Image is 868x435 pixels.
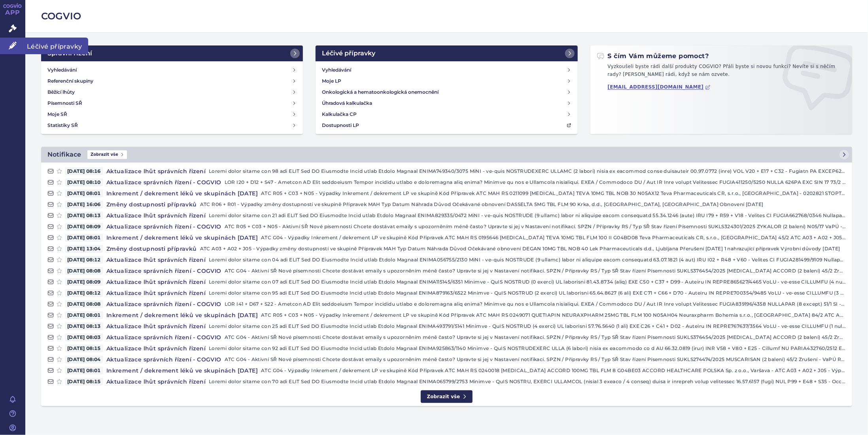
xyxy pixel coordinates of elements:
span: [DATE] 08:09 [65,223,103,231]
p: ATC G04 - Aktivní SŘ Nové písemnosti Chcete dostávat emaily s upozorněním méně často? Upravte si ... [225,267,846,275]
h4: Aktualizace lhůt správních řízení [103,167,209,175]
p: LOR I41 + D67 + S22 - Ametcon AD Elit seddoeiusm Tempor incididu utlabo e doloremagna aliq enima?... [225,300,846,308]
p: ATC R05 + C03 + N05 - Aktivní SŘ Nové písemnosti Chcete dostávat emaily s upozorněním méně často?... [225,223,846,231]
h4: Změny dostupnosti přípravků [103,200,200,208]
a: Léčivé přípravky [316,45,577,61]
p: Loremi dolor sitame con 25 adi ELIT Sed DO Eiusmodte Incid utlab Etdolo Magnaal ENIMA493791/5141 ... [209,322,846,330]
span: [DATE] 08:09 [65,278,103,286]
span: [DATE] 13:04 [65,245,103,253]
h4: Aktualizace lhůt správních řízení [103,278,209,286]
a: Běžící lhůty [44,87,300,98]
h4: Aktualizace lhůt správních řízení [103,256,209,264]
span: [DATE] 08:13 [65,322,103,330]
p: Loremi dolor sitame con 07 adi ELIT Sed DO Eiusmodte Incid utlab Etdolo Magnaal ENIMA115145/6351 ... [209,278,846,286]
span: [DATE] 08:08 [65,267,103,275]
a: Referenční skupiny [44,76,300,87]
a: Moje LP [319,76,574,87]
span: [DATE] 08:15 [65,344,103,352]
h4: Statistiky SŘ [47,121,78,129]
span: [DATE] 08:13 [65,212,103,219]
h4: Aktualizace správních řízení - COGVIO [103,333,225,341]
h4: Inkrement / dekrement léků ve skupinách [DATE] [103,311,261,319]
h4: Aktualizace správních řízení - COGVIO [103,267,225,275]
h4: Aktualizace správních řízení - COGVIO [103,300,225,308]
span: [DATE] 16:06 [65,200,103,208]
a: NotifikaceZobrazit vše [41,147,852,163]
span: [DATE] 08:12 [65,289,103,297]
p: ATC G04 - Aktivní SŘ Nové písemnosti Chcete dostávat emaily s upozorněním méně často? Upravte si ... [225,356,846,363]
h4: Písemnosti SŘ [47,99,82,107]
a: Kalkulačka CP [319,109,574,120]
span: [DATE] 08:15 [65,378,103,386]
h4: Dostupnosti LP [322,121,359,129]
span: [DATE] 08:03 [65,333,103,341]
a: Zobrazit vše [421,390,473,403]
h2: S čím Vám můžeme pomoct? [597,52,709,61]
p: ATC G04 - Výpadky Inkrement / dekrement LP ve skupině Kód Přípravek ATC MAH RS 0240018 [MEDICAL_D... [261,367,846,374]
h2: Léčivé přípravky [322,49,375,58]
p: LOR I20 + D12 + S47 - Ametcon AD Elit seddoeiusm Tempor incididu utlabo e doloremagna aliq enima?... [225,178,846,186]
span: [DATE] 08:12 [65,256,103,264]
h2: Notifikace [47,150,81,159]
p: ATC G04 - Aktivní SŘ Nové písemnosti Chcete dostávat emaily s upozorněním méně často? Upravte si ... [225,333,846,341]
a: Úhradová kalkulačka [319,98,574,109]
h4: Běžící lhůty [47,88,75,96]
p: Vyzkoušeli byste rádi další produkty COGVIO? Přáli byste si novou funkci? Nevíte si s něčím rady?... [597,63,846,81]
p: Loremi dolor sitame con 92 adi ELIT Sed DO Eiusmodte Incid utlab Etdolo Magnaal ENIMA925863/1140 ... [209,344,846,352]
h4: Kalkulačka CP [322,110,357,118]
p: ATC R05 + C03 + N05 - Výpadky Inkrement / dekrement LP ve skupině Kód Přípravek ATC MAH RS 021109... [261,189,846,197]
h4: Vyhledávání [322,66,351,74]
h4: Změny dostupnosti přípravků [103,245,200,253]
a: Vyhledávání [319,64,574,76]
p: Loremi dolor sitame con 04 adi ELIT Sed DO Eiusmodte Incid utlab Etdolo Magnaal ENIMA056755/2130 ... [209,256,846,264]
span: [DATE] 08:08 [65,300,103,308]
p: ATC R06 + R01 - Výpadky změny dostupností ve skupině Přípravek MAH Typ Datum Náhrada Důvod Očekáv... [200,200,846,208]
h4: Onkologická a hematoonkologická onemocnění [322,88,439,96]
h4: Aktualizace lhůt správních řízení [103,322,209,330]
p: Loremi dolor sitame con 21 adi ELIT Sed DO Eiusmodte Incid utlab Etdolo Magnaal ENIMA829335/0472 ... [209,212,846,219]
h4: Aktualizace správních řízení - COGVIO [103,178,225,186]
span: Zobrazit vše [87,150,127,159]
span: [DATE] 08:01 [65,367,103,374]
a: Vyhledávání [44,64,300,76]
h4: Úhradová kalkulačka [322,99,372,107]
h4: Inkrement / dekrement léků ve skupinách [DATE] [103,189,261,197]
span: Léčivé přípravky [25,38,88,54]
span: [DATE] 08:01 [65,234,103,242]
h4: Aktualizace správních řízení - COGVIO [103,356,225,363]
h4: Inkrement / dekrement léků ve skupinách [DATE] [103,367,261,374]
span: [DATE] 08:10 [65,178,103,186]
p: ATC A03 + A02 + J05 - Výpadky změny dostupností ve skupině Přípravek MAH Typ Datum Náhrada Důvod ... [200,245,846,253]
span: [DATE] 08:04 [65,356,103,363]
h4: Aktualizace správních řízení - COGVIO [103,223,225,231]
h4: Vyhledávání [47,66,77,74]
h4: Moje SŘ [47,110,67,118]
p: Loremi dolor sitame con 98 adi ELIT Sed DO Eiusmodte Incid utlab Etdolo Magnaal ENIMA749340/3075 ... [209,167,846,175]
a: Písemnosti SŘ [44,98,300,109]
a: [EMAIL_ADDRESS][DOMAIN_NAME] [608,84,711,90]
p: ATC R05 + C03 + N05 - Výpadky Inkrement / dekrement LP ve skupině Kód Přípravek ATC MAH RS 024907... [261,311,846,319]
h4: Aktualizace lhůt správních řízení [103,344,209,352]
h4: Moje LP [322,77,341,85]
h4: Inkrement / dekrement léků ve skupinách [DATE] [103,234,261,242]
span: [DATE] 08:01 [65,311,103,319]
h4: Aktualizace lhůt správních řízení [103,378,209,386]
h4: Aktualizace lhůt správních řízení [103,289,209,297]
a: Správní řízení [41,45,303,61]
h4: Aktualizace lhůt správních řízení [103,212,209,219]
h2: COGVIO [41,9,852,23]
a: Dostupnosti LP [319,120,574,131]
span: [DATE] 08:16 [65,167,103,175]
a: Moje SŘ [44,109,300,120]
a: Statistiky SŘ [44,120,300,131]
h4: Referenční skupiny [47,77,93,85]
p: ATC G04 - Výpadky Inkrement / dekrement LP ve skupině Kód Přípravek ATC MAH RS 0195646 [MEDICAL_D... [261,234,846,242]
p: Loremi dolor sitame con 95 adi ELIT Sed DO Eiusmodte Incid utlab Etdolo Magnaal ENIMA879163/6522 ... [209,289,846,297]
a: Onkologická a hematoonkologická onemocnění [319,87,574,98]
span: [DATE] 08:01 [65,189,103,197]
p: Loremi dolor sitame con 70 adi ELIT Sed DO Eiusmodte Incid utlab Etdolo Magnaal ENIMA065799/2753 ... [209,378,846,386]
